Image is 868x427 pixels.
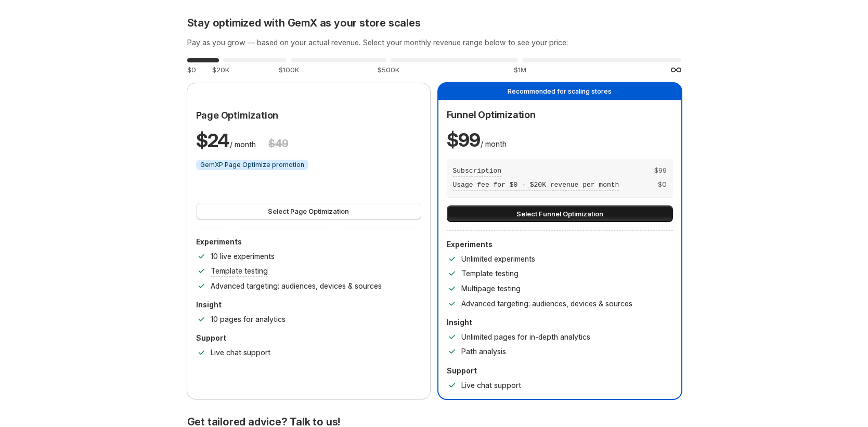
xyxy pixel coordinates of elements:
[461,254,535,264] p: Unlimited experiments
[654,165,667,177] span: $ 99
[268,137,288,150] h3: $ 49
[461,346,506,357] p: Path analysis
[200,161,304,169] span: GemXP Page Optimize promotion
[268,206,349,216] span: Select Page Optimization
[211,281,382,291] p: Advanced targeting: audiences, devices & sources
[447,205,673,222] button: Select Funnel Optimization
[212,66,229,74] span: $20K
[211,347,270,358] p: Live chat support
[447,109,536,120] span: Funnel Optimization
[196,333,421,343] p: Support
[187,37,681,48] h3: Pay as you grow — based on your actual revenue. Select your monthly revenue range below to see yo...
[461,332,590,342] p: Unlimited pages for in-depth analytics
[196,110,279,121] span: Page Optimization
[461,268,519,279] p: Template testing
[196,203,421,219] button: Select Page Optimization
[453,181,619,189] span: Usage fee for $0 - $20K revenue per month
[196,237,421,247] p: Experiments
[187,66,196,74] span: $0
[461,283,521,294] p: Multipage testing
[453,167,502,175] span: Subscription
[447,128,481,151] span: $ 99
[447,127,507,152] p: / month
[508,87,612,95] span: Recommended for scaling stores
[196,300,421,310] p: Insight
[514,66,526,74] span: $1M
[447,366,673,376] p: Support
[211,314,286,325] p: 10 pages for analytics
[279,66,299,74] span: $100K
[447,317,673,328] p: Insight
[461,299,632,309] p: Advanced targeting: audiences, devices & sources
[461,380,521,391] p: Live chat support
[378,66,399,74] span: $500K
[658,179,667,191] span: $ 0
[187,17,681,29] h2: Stay optimized with GemX as your store scales
[196,129,230,152] span: $ 24
[447,239,673,250] p: Experiments
[196,128,256,153] p: / month
[211,251,275,262] p: 10 live experiments
[211,266,268,276] p: Template testing
[516,209,603,219] span: Select Funnel Optimization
